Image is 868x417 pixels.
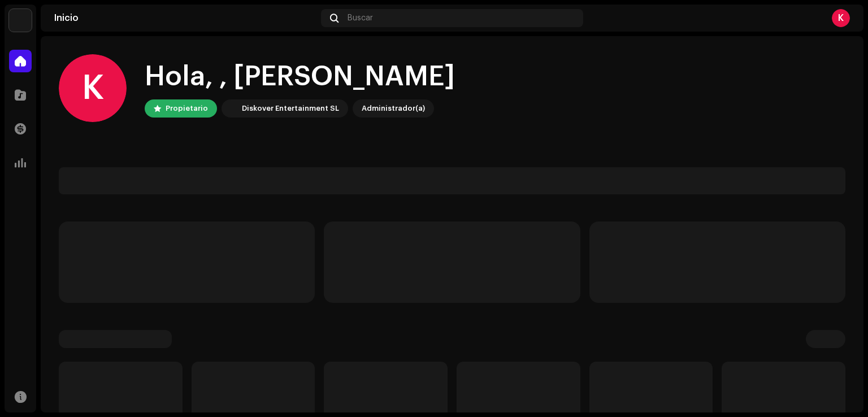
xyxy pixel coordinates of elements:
[348,14,373,23] span: Buscar
[224,102,237,115] img: 297a105e-aa6c-4183-9ff4-27133c00f2e2
[166,102,208,115] div: Propietario
[145,59,455,95] div: Hola, , [PERSON_NAME]
[362,102,425,115] div: Administrador(a)
[59,54,127,122] div: K
[54,14,316,23] div: Inicio
[9,9,32,32] img: 297a105e-aa6c-4183-9ff4-27133c00f2e2
[242,102,339,115] div: Diskover Entertainment SL
[832,9,850,27] div: K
